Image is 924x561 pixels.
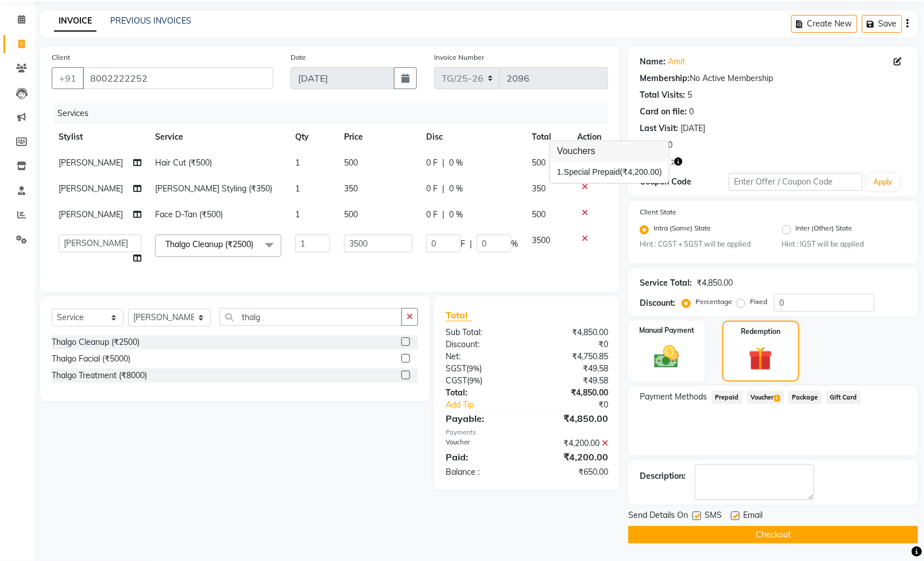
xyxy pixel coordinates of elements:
[53,103,617,124] div: Services
[527,326,617,339] div: ₹4,850.00
[437,387,527,399] div: Total:
[774,395,780,402] span: 1
[640,277,692,289] div: Service Total:
[527,437,617,449] div: ₹4,200.00
[862,15,902,33] button: Save
[419,124,525,150] th: Disc
[437,412,527,425] div: Payable:
[668,139,672,151] div: 0
[796,223,853,237] label: Inter (Other) State
[446,363,466,374] span: SGST
[689,106,694,118] div: 0
[681,122,705,135] div: [DATE]
[712,391,743,404] span: Prepaid
[640,139,666,151] div: Points:
[527,363,617,375] div: ₹49.58
[52,124,148,150] th: Stylist
[867,174,900,191] button: Apply
[295,157,300,168] span: 1
[437,326,527,339] div: Sub Total:
[426,209,438,221] span: 0 F
[640,176,729,188] div: Coupon Code
[155,183,272,194] span: [PERSON_NAME] Styling (₹350)
[527,387,617,399] div: ₹4,850.00
[527,351,617,363] div: ₹4,750.85
[741,344,780,373] img: _gift.svg
[59,157,123,168] span: [PERSON_NAME]
[527,339,617,351] div: ₹0
[570,124,608,150] th: Action
[527,466,617,478] div: ₹650.00
[110,16,191,26] a: PREVIOUS INVOICES
[295,209,300,220] span: 1
[449,209,463,221] span: 0 %
[527,412,617,425] div: ₹4,850.00
[640,122,678,135] div: Last Visit:
[747,391,784,404] span: Voucher
[743,509,763,524] span: Email
[288,124,337,150] th: Qty
[640,297,675,309] div: Discount:
[532,209,546,220] span: 500
[557,167,662,179] div: Special Prepaid
[437,363,527,375] div: ( )
[437,375,527,387] div: ( )
[640,56,666,68] div: Name:
[527,375,617,387] div: ₹49.58
[640,207,676,217] label: Client State
[52,52,70,63] label: Client
[437,339,527,351] div: Discount:
[426,157,438,169] span: 0 F
[511,238,518,250] span: %
[695,297,732,307] label: Percentage
[647,343,687,371] img: _cash.svg
[344,157,358,168] span: 500
[826,391,861,404] span: Gift Card
[437,351,527,363] div: Net:
[291,52,306,63] label: Date
[437,450,527,464] div: Paid:
[437,466,527,478] div: Balance :
[532,157,546,168] span: 500
[344,183,358,194] span: 350
[705,509,722,524] span: SMS
[640,89,685,101] div: Total Visits:
[687,89,692,101] div: 5
[532,235,550,245] span: 3500
[788,391,822,404] span: Package
[525,124,570,150] th: Total
[640,106,687,118] div: Card on file:
[295,183,300,194] span: 1
[442,157,444,169] span: |
[697,277,733,289] div: ₹4,850.00
[639,325,694,336] label: Manual Payment
[446,428,608,437] div: Payments
[165,239,253,249] span: Thalgo Cleanup (₹2500)
[542,399,617,411] div: ₹0
[668,56,685,68] a: Amit
[628,509,688,524] span: Send Details On
[527,450,617,464] div: ₹4,200.00
[253,239,258,249] a: x
[640,470,686,482] div: Description:
[155,157,212,168] span: Hair Cut (₹500)
[344,209,358,220] span: 500
[155,209,223,220] span: Face D-Tan (₹500)
[557,168,564,177] span: 1.
[83,67,273,89] input: Search by Name/Mobile/Email/Code
[446,375,467,386] span: CGST
[52,370,147,382] div: Thalgo Treatment (₹8000)
[628,526,918,544] button: Checkout
[620,168,662,177] span: (₹4,200.00)
[437,399,542,411] a: Add Tip
[446,309,472,321] span: Total
[434,52,484,63] label: Invoice Number
[750,297,767,307] label: Fixed
[219,308,402,326] input: Search or Scan
[640,72,907,84] div: No Active Membership
[54,11,96,32] a: INVOICE
[52,353,130,365] div: Thalgo Facial (₹5000)
[550,141,669,162] h3: Vouchers
[640,239,764,249] small: Hint : CGST + SGST will be applied
[437,437,527,449] div: Voucher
